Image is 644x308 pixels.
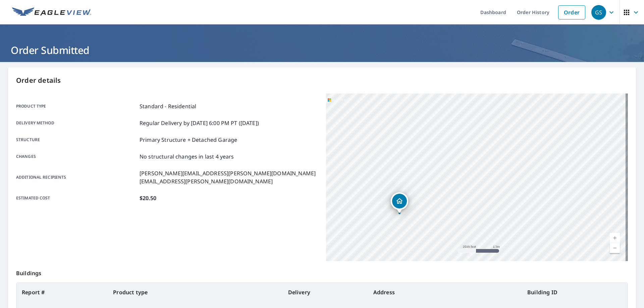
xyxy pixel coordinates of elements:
p: Product type [16,102,137,110]
p: $20.50 [140,194,156,202]
h1: Order Submitted [8,43,636,57]
p: [PERSON_NAME][EMAIL_ADDRESS][PERSON_NAME][DOMAIN_NAME] [140,169,316,177]
th: Building ID [522,283,628,302]
p: Structure [16,136,137,144]
p: Standard - Residential [140,102,196,110]
p: Buildings [16,261,628,283]
th: Product type [108,283,282,302]
th: Report # [16,283,108,302]
th: Delivery [283,283,368,302]
a: Order [558,5,585,19]
p: Changes [16,152,137,161]
p: Delivery method [16,119,137,127]
a: Current Level 13, Zoom In [610,233,620,243]
p: No structural changes in last 4 years [140,152,234,161]
a: Current Level 13, Zoom Out [610,243,620,253]
p: Estimated cost [16,194,137,202]
p: Additional recipients [16,169,137,185]
p: [EMAIL_ADDRESS][PERSON_NAME][DOMAIN_NAME] [140,177,316,185]
p: Primary Structure + Detached Garage [140,136,237,144]
div: GS [591,5,606,20]
img: EV Logo [12,7,91,17]
th: Address [368,283,522,302]
div: Dropped pin, building 1, Residential property, 311 Wyandanch Rd Sayville, NY 11782 [391,192,408,213]
p: Regular Delivery by [DATE] 6:00 PM PT ([DATE]) [140,119,259,127]
p: Order details [16,75,628,85]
